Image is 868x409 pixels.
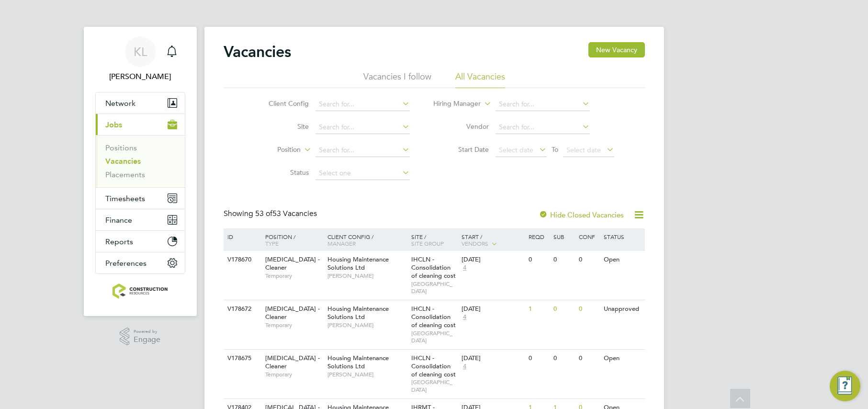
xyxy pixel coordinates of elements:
span: [GEOGRAPHIC_DATA] [411,378,457,393]
input: Select one [316,167,410,180]
button: Engage Resource Center [830,371,860,401]
div: 0 [551,251,576,269]
span: Engage [134,336,160,344]
span: [MEDICAL_DATA] - Cleaner [265,305,320,321]
div: V178670 [225,251,259,269]
span: [PERSON_NAME] [327,371,406,378]
span: KL [134,45,147,58]
div: 1 [526,300,551,318]
label: Position [246,145,301,155]
button: Timesheets [96,188,185,209]
div: Showing [224,209,319,219]
span: Select date [566,146,601,154]
span: Temporary [265,321,323,329]
a: KL[PERSON_NAME] [95,36,185,82]
input: Search for... [316,144,410,157]
span: Jobs [105,120,122,129]
label: Hiring Manager [426,99,481,109]
span: Select date [499,146,533,154]
input: Search for... [496,98,590,111]
span: Manager [327,239,356,247]
span: Vendors [462,239,488,247]
span: Timesheets [105,194,145,203]
label: Status [254,168,309,177]
li: All Vacancies [455,71,505,88]
span: 4 [462,363,468,371]
span: Preferences [105,259,147,268]
span: Finance [105,216,132,225]
div: Sub [551,228,576,245]
label: Vendor [434,122,489,131]
span: IHCLN - Consolidation of cleaning cost [411,354,456,378]
span: [GEOGRAPHIC_DATA] [411,329,457,344]
span: Type [265,239,279,247]
div: [DATE] [462,256,524,264]
button: Network [96,92,185,114]
h2: Vacancies [224,42,291,61]
label: Hide Closed Vacancies [539,210,624,219]
div: Status [601,228,643,245]
div: V178672 [225,300,259,318]
span: Housing Maintenance Solutions Ltd [327,354,389,370]
li: Vacancies I follow [363,71,431,88]
span: [PERSON_NAME] [327,321,406,329]
button: Finance [96,209,185,230]
div: V178675 [225,350,259,367]
button: New Vacancy [588,42,645,57]
nav: Main navigation [84,27,197,316]
input: Search for... [316,98,410,111]
span: 53 of [255,209,272,218]
span: Housing Maintenance Solutions Ltd [327,255,389,272]
span: IHCLN - Consolidation of cleaning cost [411,305,456,329]
div: 0 [551,350,576,367]
div: 0 [551,300,576,318]
span: Temporary [265,272,323,280]
span: IHCLN - Consolidation of cleaning cost [411,255,456,280]
span: [PERSON_NAME] [327,272,406,280]
img: construction-resources-logo-retina.png [113,284,168,299]
label: Start Date [434,145,489,154]
div: [DATE] [462,305,524,313]
a: Powered byEngage [120,328,160,346]
div: ID [225,228,259,245]
button: Reports [96,231,185,252]
span: [MEDICAL_DATA] - Cleaner [265,354,320,370]
div: 0 [576,251,601,269]
div: Position / [258,228,325,251]
span: Site Group [411,239,444,247]
button: Jobs [96,114,185,135]
div: [DATE] [462,354,524,363]
a: Placements [105,170,145,179]
div: Client Config / [325,228,409,251]
span: Housing Maintenance Solutions Ltd [327,305,389,321]
div: Open [601,350,643,367]
span: Temporary [265,371,323,378]
div: Unapproved [601,300,643,318]
span: 4 [462,264,468,272]
div: Reqd [526,228,551,245]
div: Site / [409,228,459,251]
span: [GEOGRAPHIC_DATA] [411,280,457,295]
label: Client Config [254,99,309,108]
span: Powered by [134,328,160,336]
div: 0 [576,300,601,318]
div: Start / [459,228,526,252]
span: To [549,143,561,156]
label: Site [254,122,309,131]
div: Jobs [96,135,185,187]
span: [MEDICAL_DATA] - Cleaner [265,255,320,272]
input: Search for... [496,121,590,134]
div: 0 [526,350,551,367]
span: 4 [462,313,468,321]
div: 0 [526,251,551,269]
div: Open [601,251,643,269]
a: Vacancies [105,157,141,166]
button: Preferences [96,252,185,273]
input: Search for... [316,121,410,134]
span: Kate Lomax [95,71,185,82]
span: 53 Vacancies [255,209,317,218]
div: Conf [576,228,601,245]
a: Positions [105,143,137,152]
div: 0 [576,350,601,367]
span: Reports [105,237,133,246]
